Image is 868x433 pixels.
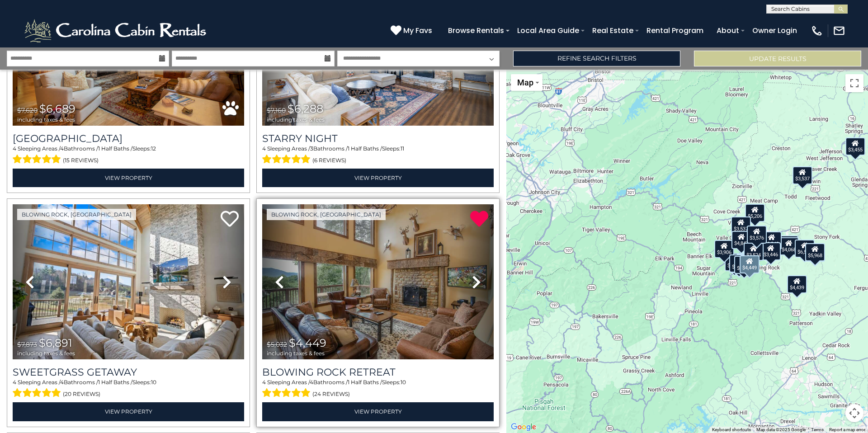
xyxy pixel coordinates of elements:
[262,204,494,359] img: thumbnail_163264198.jpeg
[811,427,824,432] a: Terms
[262,145,266,152] span: 4
[761,242,781,260] div: $3,446
[403,25,432,36] span: My Favs
[98,145,132,152] span: 1 Half Baths /
[744,243,764,261] div: $3,524
[23,17,210,44] img: White-1-2.png
[17,209,136,220] a: Blowing Rock, [GEOGRAPHIC_DATA]
[829,427,865,432] a: Report a map error
[588,23,638,38] a: Real Estate
[470,210,488,229] a: Remove from favorites
[729,254,749,273] div: $6,288
[63,155,99,166] span: (15 reviews)
[262,379,266,386] span: 4
[811,24,823,37] img: phone-regular-white.png
[762,231,782,249] div: $3,242
[267,106,286,114] span: $7,160
[151,379,156,386] span: 10
[17,106,38,114] span: $7,620
[151,145,156,152] span: 12
[60,145,64,152] span: 4
[312,155,346,166] span: (6 reviews)
[262,402,494,421] a: View Property
[267,117,325,122] span: including taxes & fees
[748,23,802,38] a: Owner Login
[13,378,244,400] div: Sleeping Areas / Bathrooms / Sleeps:
[98,379,132,386] span: 1 Half Baths /
[63,388,100,400] span: (20 reviews)
[60,379,64,386] span: 4
[310,145,313,152] span: 3
[511,74,542,91] button: Change map style
[731,216,751,235] div: $3,537
[17,340,37,348] span: $7,873
[13,379,16,386] span: 4
[833,24,845,37] img: mail-regular-white.png
[509,421,538,433] a: Open this area in Google Maps (opens a new window)
[310,379,313,386] span: 4
[288,102,323,115] span: $6,288
[712,427,751,433] button: Keyboard shortcuts
[262,366,494,378] a: Blowing Rock Retreat
[787,275,807,293] div: $4,439
[262,145,494,166] div: Sleeping Areas / Bathrooms / Sleeps:
[779,237,799,255] div: $4,068
[221,210,239,229] a: Add to favorites
[13,366,244,378] a: Sweetgrass Getaway
[267,350,326,356] span: including taxes & fees
[267,209,386,220] a: Blowing Rock, [GEOGRAPHIC_DATA]
[443,23,509,38] a: Browse Rentals
[642,23,708,38] a: Rental Program
[401,145,404,152] span: 11
[348,379,382,386] span: 1 Half Baths /
[845,74,863,92] button: Toggle fullscreen view
[312,388,350,400] span: (24 reviews)
[13,169,244,187] a: View Property
[712,23,744,38] a: About
[845,137,865,155] div: $3,455
[747,226,767,244] div: $3,576
[805,243,825,261] div: $5,968
[17,117,75,122] span: including taxes & fees
[13,132,244,145] h3: Mountain Song Lodge
[714,240,734,258] div: $3,906
[262,132,494,145] a: Starry Night
[13,204,244,359] img: thumbnail_165439077.jpeg
[39,102,75,115] span: $6,689
[513,23,584,38] a: Local Area Guide
[795,240,815,258] div: $6,538
[740,255,759,273] div: $4,449
[13,145,244,166] div: Sleeping Areas / Bathrooms / Sleeps:
[348,145,382,152] span: 1 Half Baths /
[262,378,494,400] div: Sleeping Areas / Bathrooms / Sleeps:
[756,427,806,432] span: Map data ©2025 Google
[731,231,751,249] div: $4,847
[734,256,754,274] div: $3,770
[289,336,326,349] span: $4,449
[845,404,863,422] button: Map camera controls
[745,204,765,222] div: $5,206
[13,145,16,152] span: 4
[513,51,680,66] a: Refine Search Filters
[778,235,798,254] div: $4,404
[391,25,434,37] a: My Favs
[725,253,745,271] div: $6,689
[509,421,538,433] img: Google
[17,350,75,356] span: including taxes & fees
[267,340,287,348] span: $5,032
[13,402,244,421] a: View Property
[39,336,72,349] span: $6,891
[13,132,244,145] a: [GEOGRAPHIC_DATA]
[401,379,406,386] span: 10
[694,51,861,66] button: Update Results
[517,78,533,87] span: Map
[793,166,812,184] div: $3,537
[262,169,494,187] a: View Property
